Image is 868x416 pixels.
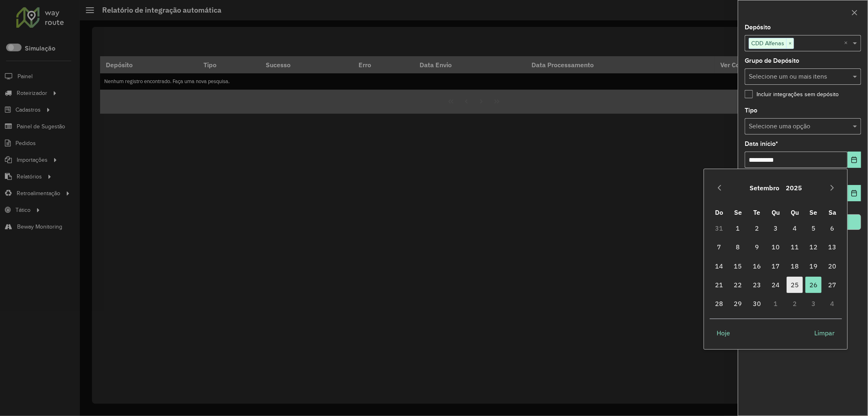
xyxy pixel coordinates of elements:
span: 25 [787,277,803,293]
span: 5 [805,220,822,236]
label: Tipo [745,106,757,115]
td: 5 [804,219,823,238]
button: Next Month [826,181,839,194]
span: 23 [749,277,765,293]
span: 10 [767,239,784,255]
td: 28 [710,294,728,313]
button: Limpar [808,325,842,341]
span: × [786,39,794,48]
span: 17 [767,258,784,274]
span: 15 [730,258,746,274]
span: 8 [730,239,746,255]
td: 29 [729,294,748,313]
label: Data início [745,139,778,149]
td: 23 [748,275,766,294]
span: 4 [787,220,803,236]
span: 28 [711,295,727,312]
td: 27 [823,275,842,294]
button: Choose Month [746,178,783,198]
span: 2 [749,220,765,236]
span: Qu [791,208,799,216]
span: 13 [824,239,841,255]
span: 21 [711,277,727,293]
td: 12 [804,238,823,256]
td: 16 [748,256,766,275]
td: 26 [804,275,823,294]
td: 4 [785,219,804,238]
span: 26 [805,277,822,293]
td: 9 [748,238,766,256]
button: Choose Date [848,152,861,168]
td: 2 [748,219,766,238]
td: 21 [710,275,728,294]
span: Qu [772,208,780,216]
button: Choose Date [848,185,861,201]
span: 22 [730,277,746,293]
td: 13 [823,238,842,256]
span: 3 [767,220,784,236]
span: 7 [711,239,727,255]
td: 24 [766,275,785,294]
span: Te [754,208,761,216]
span: Clear all [844,38,851,48]
span: 12 [805,239,822,255]
span: 30 [749,295,765,312]
label: Grupo de Depósito [745,56,799,66]
td: 8 [729,238,748,256]
td: 19 [804,256,823,275]
td: 25 [785,275,804,294]
span: Se [810,208,818,216]
td: 18 [785,256,804,275]
div: Choose Date [704,169,848,350]
td: 6 [823,219,842,238]
td: 30 [748,294,766,313]
td: 1 [766,294,785,313]
span: 29 [730,295,746,312]
td: 31 [710,219,728,238]
td: 2 [785,294,804,313]
span: 20 [824,258,841,274]
span: Do [715,208,723,216]
span: 24 [767,277,784,293]
span: Se [734,208,742,216]
span: 9 [749,239,765,255]
td: 3 [766,219,785,238]
td: 4 [823,294,842,313]
span: 18 [787,258,803,274]
td: 20 [823,256,842,275]
td: 22 [729,275,748,294]
td: 14 [710,256,728,275]
span: 11 [787,239,803,255]
label: Incluir integrações sem depósito [745,90,839,99]
td: 11 [785,238,804,256]
span: 1 [730,220,746,236]
span: 19 [805,258,822,274]
span: 6 [824,220,841,236]
span: Sa [829,208,836,216]
button: Previous Month [713,181,726,194]
span: CDD Alfenas [749,38,786,48]
td: 15 [729,256,748,275]
span: Limpar [815,328,835,338]
span: 27 [824,277,841,293]
td: 10 [766,238,785,256]
span: Hoje [717,328,730,338]
td: 7 [710,238,728,256]
button: Choose Year [783,178,805,198]
span: 16 [749,258,765,274]
td: 1 [729,219,748,238]
label: Depósito [745,22,771,32]
span: 14 [711,258,727,274]
td: 17 [766,256,785,275]
button: Hoje [710,325,737,341]
td: 3 [804,294,823,313]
